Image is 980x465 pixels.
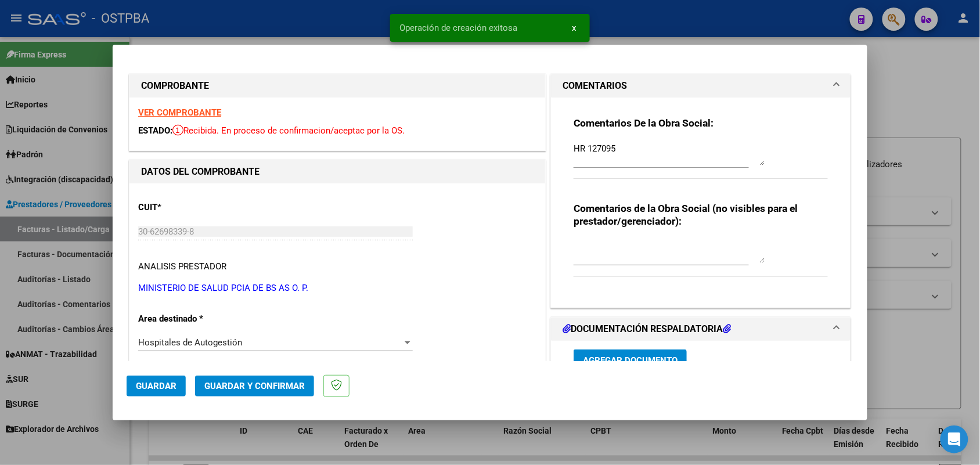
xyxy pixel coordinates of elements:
strong: DATOS DEL COMPROBANTE [141,166,260,177]
p: Area destinado * [138,312,258,326]
mat-expansion-panel-header: DOCUMENTACIÓN RESPALDATORIA [551,318,851,341]
span: Operación de creación exitosa [399,22,517,34]
span: Recibida. En proceso de confirmacion/aceptac por la OS. [172,125,405,136]
h1: COMENTARIOS [563,79,627,93]
span: Hospitales de Autogestión [138,337,242,348]
button: Guardar [127,376,186,396]
button: x [563,17,585,38]
span: ESTADO: [138,125,172,136]
strong: Comentarios De la Obra Social: [574,117,714,129]
strong: Comentarios de la Obra Social (no visibles para el prestador/gerenciador): [574,203,798,227]
span: Guardar [136,381,176,391]
h1: DOCUMENTACIÓN RESPALDATORIA [563,322,731,336]
span: x [572,23,576,33]
span: Guardar y Confirmar [204,381,305,391]
div: ANALISIS PRESTADOR [138,260,226,273]
button: Agregar Documento [574,349,687,371]
div: COMENTARIOS [551,98,851,308]
p: CUIT [138,201,258,214]
mat-expansion-panel-header: COMENTARIOS [551,74,851,98]
strong: COMPROBANTE [141,80,209,91]
a: VER COMPROBANTE [138,107,221,118]
span: Agregar Documento [583,355,678,366]
p: MINISTERIO DE SALUD PCIA DE BS AS O. P. [138,282,536,295]
button: Guardar y Confirmar [195,376,314,396]
div: Open Intercom Messenger [941,426,968,453]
